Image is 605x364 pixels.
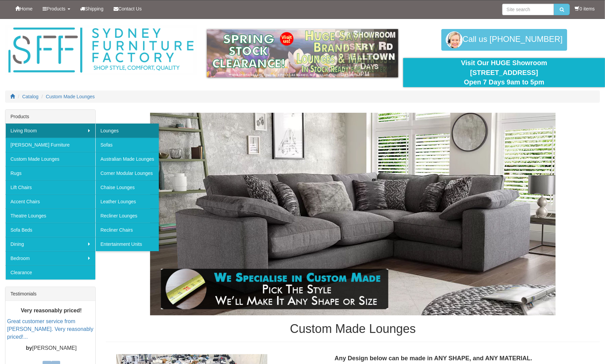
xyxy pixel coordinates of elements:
[5,124,95,138] a: Living Room
[5,265,95,280] a: Clearance
[5,138,95,152] a: [PERSON_NAME] Furniture
[22,94,39,99] a: Catalog
[75,0,109,17] a: Shipping
[5,287,95,301] div: Testimonials
[335,355,532,362] b: Any Design below can be made in ANY SHAPE, and ANY MATERIAL.
[5,194,95,209] a: Accent Chairs
[95,237,159,251] a: Entertainment Units
[575,5,595,12] li: 0 items
[5,237,95,251] a: Dining
[5,152,95,166] a: Custom Made Lounges
[85,6,104,11] span: Shipping
[95,124,159,138] a: Lounges
[46,94,95,99] a: Custom Made Lounges
[5,223,95,237] a: Sofa Beds
[502,4,554,15] input: Site search
[95,138,159,152] a: Sofas
[95,180,159,194] a: Chaise Lounges
[7,318,93,340] a: Great customer service from [PERSON_NAME]. Very reasonably priced!...
[95,223,159,237] a: Recliner Chairs
[10,0,38,17] a: Home
[95,166,159,180] a: Corner Modular Lounges
[47,6,65,11] span: Products
[5,26,197,75] img: Sydney Furniture Factory
[5,251,95,265] a: Bedroom
[150,113,556,315] img: Custom Made Lounges
[20,6,32,11] span: Home
[108,0,147,17] a: Contact Us
[5,180,95,194] a: Lift Chairs
[5,110,95,124] div: Products
[5,209,95,223] a: Theatre Lounges
[106,322,600,336] h1: Custom Made Lounges
[118,6,142,11] span: Contact Us
[38,0,75,17] a: Products
[5,166,95,180] a: Rugs
[95,209,159,223] a: Recliner Lounges
[95,194,159,209] a: Leather Lounges
[21,308,82,313] b: Very reasonably priced!
[95,152,159,166] a: Australian Made Lounges
[7,344,95,352] p: [PERSON_NAME]
[26,345,32,351] b: by
[408,58,600,87] div: Visit Our HUGE Showroom [STREET_ADDRESS] Open 7 Days 9am to 5pm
